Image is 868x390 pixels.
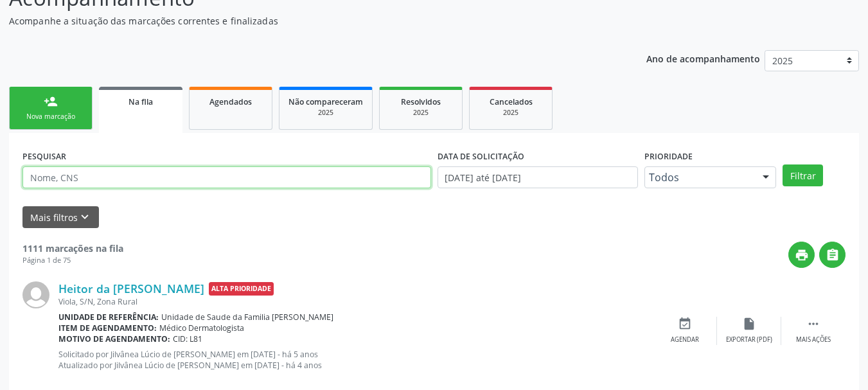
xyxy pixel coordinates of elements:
[128,96,153,107] span: Na fila
[401,96,441,107] span: Resolvidos
[58,333,170,344] b: Motivo de agendamento:
[19,112,83,121] div: Nova marcação
[806,317,820,331] i: 
[678,317,692,331] i: event_available
[22,166,431,188] input: Nome, CNS
[78,210,92,224] i: keyboard_arrow_down
[209,96,252,107] span: Agendados
[58,296,653,307] div: Viola, S/N, Zona Rural
[58,323,157,333] b: Item de agendamento:
[826,248,840,262] i: 
[796,335,831,344] div: Mais ações
[644,146,693,166] label: Prioridade
[22,281,49,308] img: img
[795,248,809,262] i: print
[22,206,99,229] button: Mais filtroskeyboard_arrow_down
[58,281,204,296] a: Heitor da [PERSON_NAME]
[438,166,639,188] input: Selecione um intervalo
[646,50,760,66] p: Ano de acompanhamento
[438,146,524,166] label: DATA DE SOLICITAÇÃO
[9,14,604,28] p: Acompanhe a situação das marcações correntes e finalizadas
[159,323,244,333] span: Médico Dermatologista
[671,335,699,344] div: Agendar
[44,94,58,109] div: person_add
[22,242,123,254] strong: 1111 marcações na fila
[389,108,453,118] div: 2025
[819,242,846,268] button: 
[173,333,202,344] span: CID: L81
[788,242,815,268] button: print
[209,282,274,296] span: Alta Prioridade
[58,349,653,371] p: Solicitado por Jilvânea Lúcio de [PERSON_NAME] em [DATE] - há 5 anos Atualizado por Jilvânea Lúci...
[649,171,750,184] span: Todos
[490,96,533,107] span: Cancelados
[783,164,823,186] button: Filtrar
[22,146,66,166] label: PESQUISAR
[726,335,772,344] div: Exportar (PDF)
[288,108,363,118] div: 2025
[58,312,159,323] b: Unidade de referência:
[22,255,123,266] div: Página 1 de 75
[161,312,333,323] span: Unidade de Saude da Familia [PERSON_NAME]
[288,96,363,107] span: Não compareceram
[479,108,543,118] div: 2025
[742,317,756,331] i: insert_drive_file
